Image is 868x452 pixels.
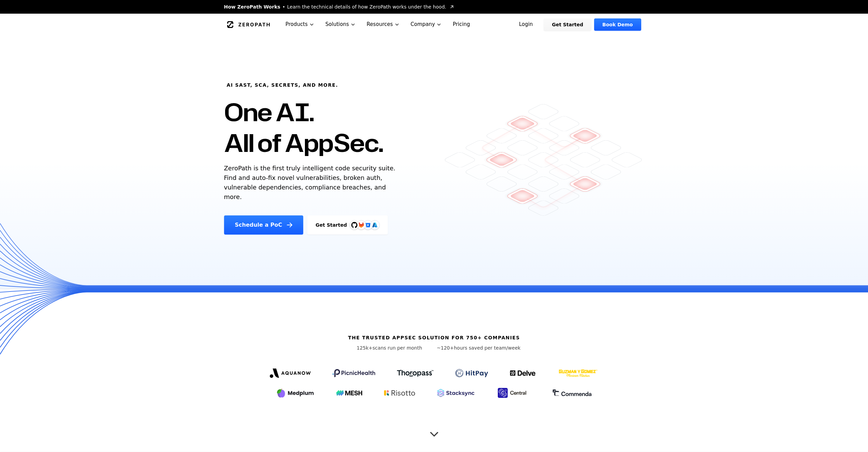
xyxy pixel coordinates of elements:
a: Login [511,18,541,31]
img: Mesh [336,390,362,396]
button: Solutions [320,14,361,35]
a: Schedule a PoC [224,215,304,235]
p: hours saved per team/week [437,344,521,351]
img: Medplum [276,387,314,398]
a: Book Demo [594,18,641,31]
button: Company [405,14,447,35]
h6: AI SAST, SCA, Secrets, and more. [227,82,338,88]
svg: Bitbucket [364,221,372,229]
a: Pricing [447,14,475,35]
button: Products [280,14,320,35]
img: Stacksync [437,389,474,397]
a: Get StartedGitHubGitLabAzure [307,215,388,235]
a: Get Started [544,18,591,31]
img: Azure [372,222,378,228]
span: 125k+ [357,345,373,351]
span: How ZeroPath Works [224,3,280,10]
a: How ZeroPath WorksLearn the technical details of how ZeroPath works under the hood. [224,3,455,10]
img: Central [496,387,530,399]
p: ZeroPath is the first truly intelligent code security suite. Find and auto-fix novel vulnerabilit... [224,164,399,202]
button: Scroll to next section [427,424,441,438]
img: GitLab [354,218,368,232]
h6: The trusted AppSec solution for 750+ companies [348,334,520,341]
span: ~120+ [437,345,454,351]
img: Thoropass [397,370,433,377]
p: scans run per month [348,344,431,351]
h1: One AI. All of AppSec. [224,97,383,158]
button: Resources [361,14,405,35]
img: GYG [558,365,598,381]
span: Learn the technical details of how ZeroPath works under the hood. [287,3,446,10]
nav: Global [216,14,652,35]
img: GitHub [351,222,357,228]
